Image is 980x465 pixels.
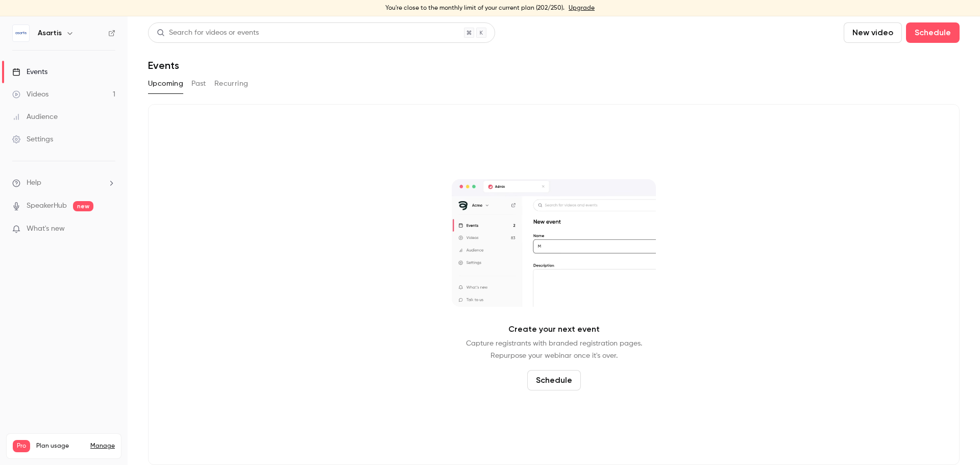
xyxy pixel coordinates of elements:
[844,22,902,43] button: New video
[12,112,58,122] div: Audience
[12,134,53,144] div: Settings
[13,440,30,452] span: Pro
[13,25,29,41] img: Asartis
[12,89,48,100] div: Videos
[527,370,581,390] button: Schedule
[103,225,115,234] iframe: Noticeable Trigger
[38,28,62,38] h6: Asartis
[569,4,595,12] a: Upgrade
[148,76,183,92] button: Upcoming
[36,442,84,450] span: Plan usage
[157,28,259,38] div: Search for videos or events
[73,201,93,211] span: new
[906,22,960,43] button: Schedule
[12,67,47,77] div: Events
[214,76,249,92] button: Recurring
[466,337,642,362] p: Capture registrants with branded registration pages. Repurpose your webinar once it's over.
[27,224,65,234] span: What's new
[27,201,67,211] a: SpeakerHub
[27,178,41,188] span: Help
[508,323,600,335] p: Create your next event
[12,178,115,188] li: help-dropdown-opener
[90,442,115,450] a: Manage
[191,76,206,92] button: Past
[148,59,179,71] h1: Events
